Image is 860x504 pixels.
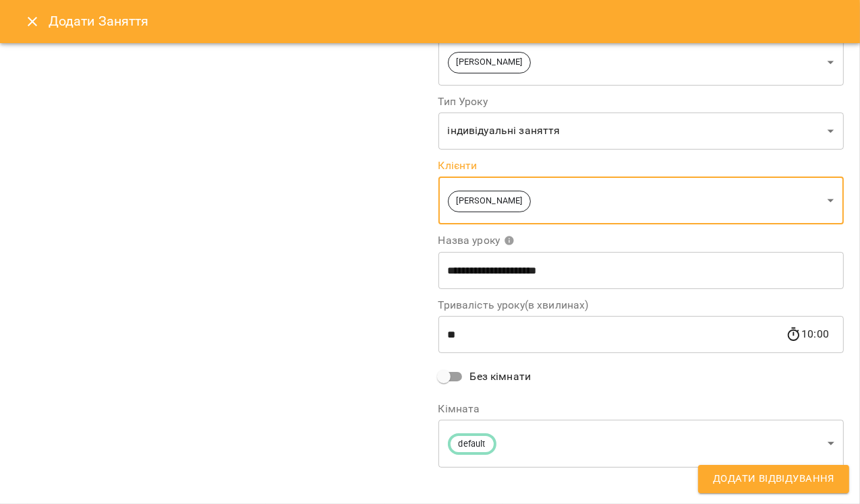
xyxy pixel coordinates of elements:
span: [PERSON_NAME] [449,56,531,69]
h6: Додати Заняття [49,11,844,32]
span: default [451,438,494,451]
label: Кімната [438,404,844,414]
label: Клієнти [438,160,844,171]
div: default [438,420,844,468]
span: Додати Відвідування [713,470,834,488]
button: Close [16,5,49,38]
div: [PERSON_NAME] [438,39,844,86]
label: Тривалість уроку(в хвилинах) [438,300,844,311]
div: індивідуальні заняття [438,113,844,150]
span: Назва уроку [438,235,515,246]
span: [PERSON_NAME] [449,195,531,208]
span: Без кімнати [470,369,532,385]
div: [PERSON_NAME] [438,177,844,224]
svg: Вкажіть назву уроку або виберіть клієнтів [504,235,515,246]
label: Тип Уроку [438,96,844,107]
button: Додати Відвідування [698,465,849,493]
